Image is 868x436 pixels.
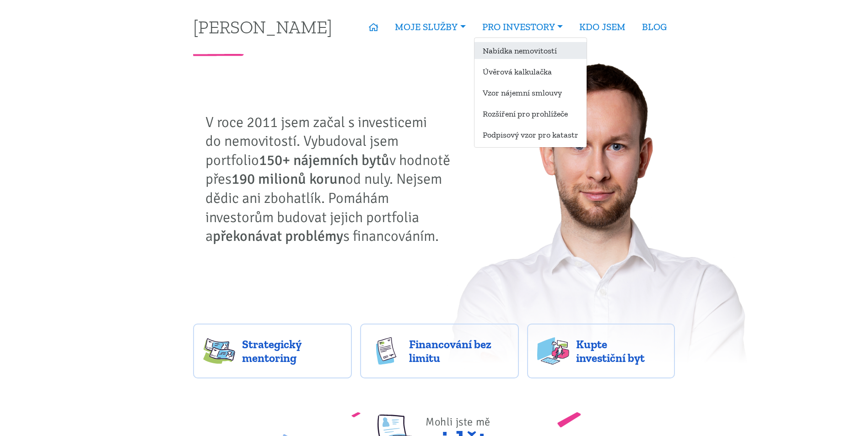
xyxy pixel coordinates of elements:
[360,324,519,378] a: Financování bez limitu
[474,126,587,143] a: Podpisový vzor pro katastr
[426,415,491,429] span: Mohli jste mě
[193,324,352,378] a: Strategický mentoring
[409,337,509,365] span: Financování bez limitu
[203,337,235,365] img: strategy
[259,151,389,169] strong: 150+ nájemních bytů
[387,16,474,37] a: MOJE SLUŽBY
[537,337,569,365] img: flats
[474,16,571,37] a: PRO INVESTORY
[232,170,345,188] strong: 190 milionů korun
[205,113,457,246] p: V roce 2011 jsem začal s investicemi do nemovitostí. Vybudoval jsem portfolio v hodnotě přes od n...
[571,16,634,37] a: KDO JSEM
[474,63,587,80] a: Úvěrová kalkulačka
[474,84,587,101] a: Vzor nájemní smlouvy
[370,337,402,365] img: finance
[576,337,665,365] span: Kupte investiční byt
[634,16,675,37] a: BLOG
[474,42,587,59] a: Nabídka nemovitostí
[193,18,332,36] a: [PERSON_NAME]
[527,324,675,378] a: Kupte investiční byt
[242,337,342,365] span: Strategický mentoring
[474,105,587,122] a: Rozšíření pro prohlížeče
[213,227,343,245] strong: překonávat problémy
